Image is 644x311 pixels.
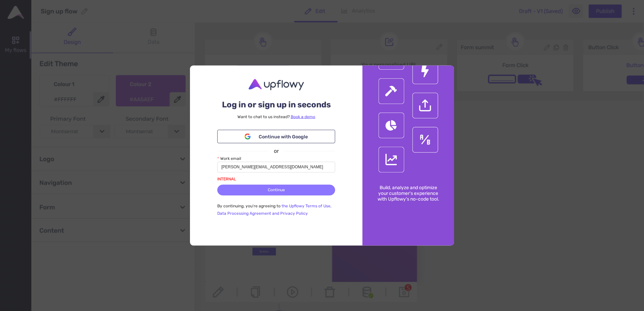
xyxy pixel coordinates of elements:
a: the Upflowy Terms of Use, Data Processing Agreement and Privacy Policy [217,203,331,215]
div: Log in or sign up in seconds [217,93,335,112]
input: Work email [217,162,335,172]
a: Book a demo [291,114,315,119]
div: INTERNAL [217,176,335,182]
span: Continue [268,187,285,193]
p: Build, analyze and optimize your customer's experience with Upflowy's no-code tool. [362,174,454,212]
p: By continuing, you're agreeing to [217,202,335,217]
button: Continue [217,184,335,195]
img: Featured [376,66,440,175]
span: Continue with Google [259,133,308,140]
span: or [268,147,284,155]
label: Work email [217,155,241,162]
div: Want to chat to us instead? [217,112,335,120]
img: Upflowy logo [248,79,305,91]
button: Continue with Google [217,130,335,143]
